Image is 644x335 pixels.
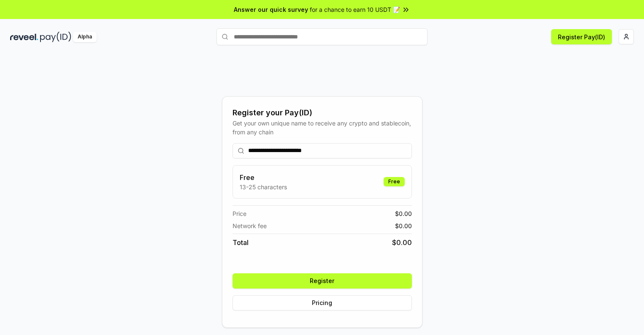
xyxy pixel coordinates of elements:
[310,5,400,14] span: for a chance to earn 10 USDT 📝
[233,107,412,119] div: Register your Pay(ID)
[392,237,412,248] span: $ 0.00
[10,32,38,42] img: reveel_dark
[233,273,412,289] button: Register
[395,221,412,230] span: $ 0.00
[233,295,412,310] button: Pricing
[240,172,287,182] h3: Free
[395,209,412,218] span: $ 0.00
[233,237,249,248] span: Total
[233,209,246,218] span: Price
[234,5,308,14] span: Answer our quick survey
[384,177,405,186] div: Free
[73,32,97,42] div: Alpha
[40,32,71,42] img: pay_id
[551,29,612,44] button: Register Pay(ID)
[233,221,267,230] span: Network fee
[233,119,412,136] div: Get your own unique name to receive any crypto and stablecoin, from any chain
[240,182,287,191] p: 13-25 characters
